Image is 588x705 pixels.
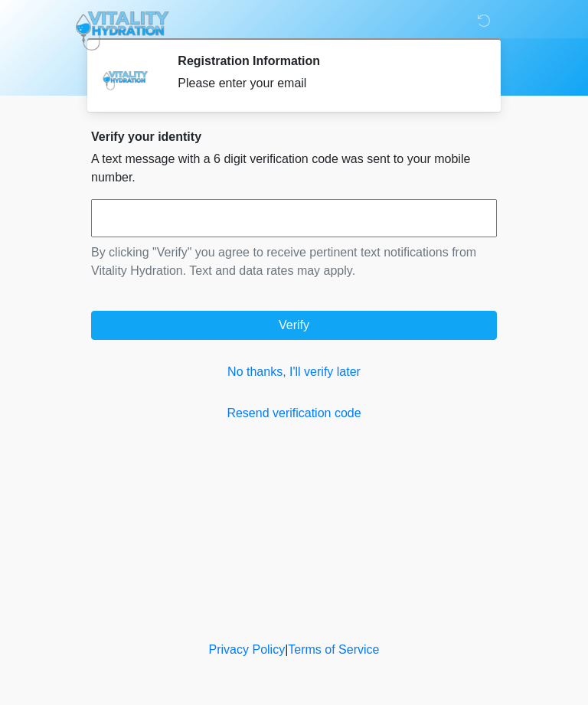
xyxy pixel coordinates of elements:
[91,363,497,381] a: No thanks, I'll verify later
[288,643,379,656] a: Terms of Service
[91,129,497,144] h2: Verify your identity
[178,74,474,93] div: Please enter your email
[285,643,288,656] a: |
[91,150,497,187] p: A text message with a 6 digit verification code was sent to your mobile number.
[91,404,497,423] a: Resend verification code
[91,311,497,340] button: Verify
[76,11,169,51] img: Vitality Hydration Logo
[209,643,286,656] a: Privacy Policy
[91,243,497,280] p: By clicking "Verify" you agree to receive pertinent text notifications from Vitality Hydration. T...
[103,54,149,100] img: Agent Avatar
